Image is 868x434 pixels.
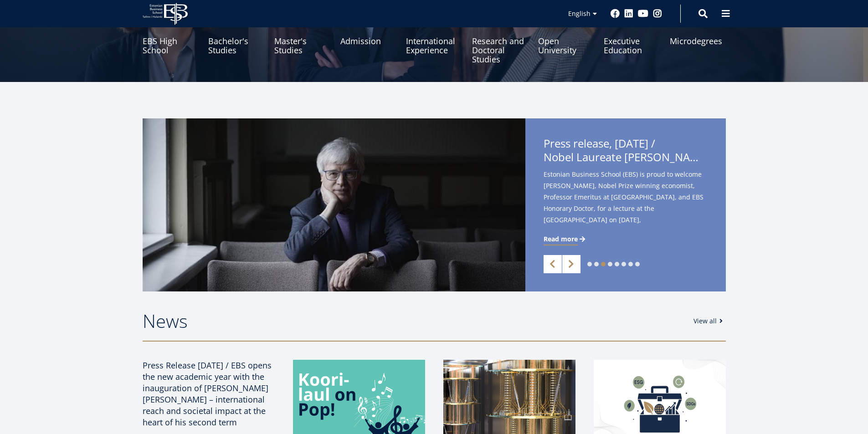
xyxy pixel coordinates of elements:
span: Estonian Business School (EBS) is proud to welcome [PERSON_NAME], Nobel Prize winning economist, ... [544,168,708,240]
a: Master's Studies [274,18,330,64]
a: 8 [635,262,640,266]
h2: News [143,310,684,332]
a: Executive Education [604,18,660,64]
a: Read more [544,235,587,244]
a: Research and Doctoral Studies [472,18,528,64]
a: Facebook [611,9,620,18]
a: International Experience [406,18,462,64]
a: Previous [544,255,562,273]
a: Admission [340,18,396,64]
span: Press release, [DATE] / [544,137,708,167]
a: 1 [587,262,592,266]
span: Press Release [DATE] / EBS opens the new academic year with the inauguration of [PERSON_NAME] [PE... [143,360,272,428]
a: EBS High School [143,18,199,64]
a: 7 [628,262,633,266]
a: 6 [621,262,626,266]
a: 4 [608,262,612,266]
span: Read more [544,235,578,244]
a: 3 [601,262,606,266]
a: Youtube [638,9,648,18]
a: Linkedin [624,9,633,18]
span: Nobel Laureate [PERSON_NAME] to Deliver Lecture at [GEOGRAPHIC_DATA] [544,150,708,164]
a: 5 [615,262,619,266]
a: 2 [594,262,599,266]
img: a [143,118,525,291]
a: Microdegrees [670,18,726,64]
a: Bachelor's Studies [208,18,264,64]
a: Instagram [653,9,662,18]
a: View all [693,317,726,326]
a: Open University [538,18,594,64]
a: Next [562,255,580,273]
